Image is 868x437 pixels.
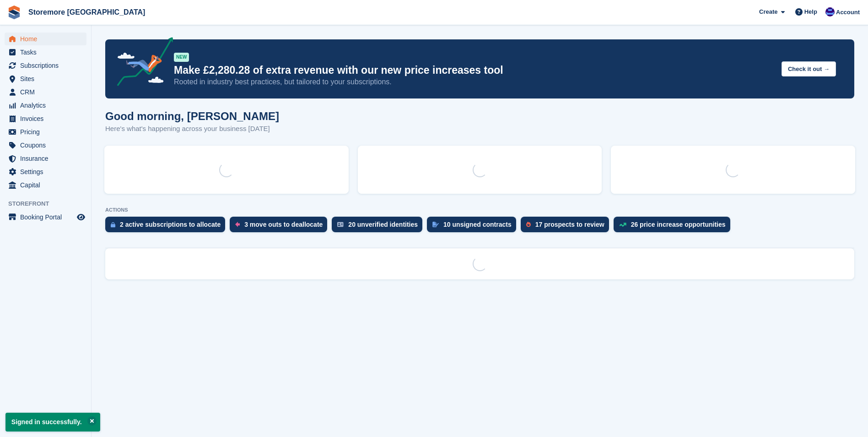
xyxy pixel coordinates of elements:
[5,139,86,152] a: menu
[109,37,173,89] img: price-adjustments-announcement-icon-8257ccfd72463d97f412b2fc003d46551f7dbcb40ab6d574587a9cd5c0d94...
[332,217,427,237] a: 20 unverified identities
[5,211,86,224] a: menu
[5,152,86,165] a: menu
[244,221,323,228] div: 3 move outs to deallocate
[5,59,86,72] a: menu
[120,221,221,228] div: 2 active subscriptions to allocate
[235,222,240,227] img: move_outs_to_deallocate_icon-f764333ba52eb49d3ac5e1228854f67142a1ed5810a6f6cc68b1a99e826820c5.svg
[8,199,91,208] span: Storefront
[5,86,86,98] a: menu
[348,221,418,228] div: 20 unverified identities
[614,217,735,237] a: 26 price increase opportunities
[804,7,817,16] span: Help
[20,59,75,72] span: Subscriptions
[825,7,835,16] img: Angela
[105,207,854,213] p: ACTIONS
[230,217,332,237] a: 3 move outs to deallocate
[20,46,75,59] span: Tasks
[5,165,86,178] a: menu
[20,139,75,152] span: Coupons
[174,64,774,77] p: Make £2,280.28 of extra revenue with our new price increases tool
[20,211,75,224] span: Booking Portal
[20,165,75,178] span: Settings
[759,7,777,16] span: Create
[20,179,75,191] span: Capital
[619,223,626,227] img: price_increase_opportunities-93ffe204e8149a01c8c9dc8f82e8f89637d9d84a8eef4429ea346261dce0b2c0.svg
[20,72,75,85] span: Sites
[105,124,279,134] p: Here's what's happening across your business [DATE]
[20,126,75,138] span: Pricing
[836,8,860,17] span: Account
[25,5,149,20] a: Storemore [GEOGRAPHIC_DATA]
[535,221,604,228] div: 17 prospects to review
[5,126,86,138] a: menu
[7,5,21,19] img: stora-icon-8386f47178a22dfd0bd8f6a31ec36ba5ce8667c1dd55bd0f319d3a0aa187defe.svg
[5,33,86,45] a: menu
[521,217,614,237] a: 17 prospects to review
[111,222,115,228] img: active_subscription_to_allocate_icon-d502201f5373d7db506a760aba3b589e785aa758c864c3986d89f69b8ff3...
[443,221,512,228] div: 10 unsigned contracts
[174,77,774,87] p: Rooted in industry best practices, but tailored to your subscriptions.
[5,99,86,112] a: menu
[20,112,75,125] span: Invoices
[432,222,439,227] img: contract_signature_icon-13c848040528278c33f63329250d36e43548de30e8caae1d1a13099fd9432cc5.svg
[75,212,86,223] a: Preview store
[5,179,86,191] a: menu
[5,46,86,59] a: menu
[782,61,836,76] button: Check it out →
[105,217,230,237] a: 2 active subscriptions to allocate
[631,221,726,228] div: 26 price increase opportunities
[174,53,189,62] div: NEW
[526,222,531,227] img: prospect-51fa495bee0391a8d652442698ab0144808aea92771e9ea1ae160a38d050c398.svg
[20,99,75,112] span: Analytics
[337,222,344,227] img: verify_identity-adf6edd0f0f0b5bbfe63781bf79b02c33cf7c696d77639b501bdc392416b5a36.svg
[5,112,86,125] a: menu
[20,86,75,98] span: CRM
[5,72,86,85] a: menu
[105,110,279,122] h1: Good morning, [PERSON_NAME]
[20,152,75,165] span: Insurance
[427,217,521,237] a: 10 unsigned contracts
[20,33,75,45] span: Home
[5,413,100,432] p: Signed in successfully.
